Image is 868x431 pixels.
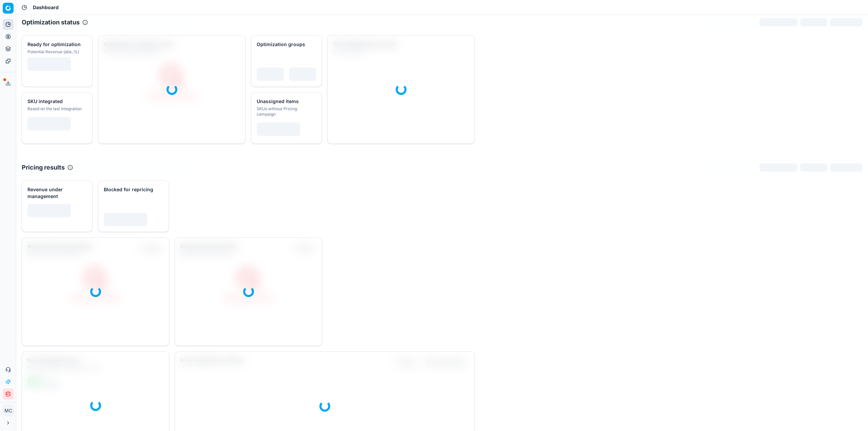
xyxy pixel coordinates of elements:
h2: Pricing results [22,163,65,172]
span: MC [3,406,13,416]
h2: Optimization status [22,18,80,27]
div: Blocked for repricing [104,186,162,193]
div: Unassigned items [257,98,315,105]
button: MC [3,405,14,416]
div: Optimization groups [257,41,315,48]
div: Based on the last integration [27,106,85,112]
nav: breadcrumb [33,4,59,11]
div: SKUs without Pricing campaign [257,106,315,117]
div: SKU integrated [27,98,85,105]
div: Potential Revenue (abs.,%) [27,49,85,55]
div: Revenue under management [27,186,85,200]
div: Ready for optimization [27,41,85,48]
span: Dashboard [33,4,59,11]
